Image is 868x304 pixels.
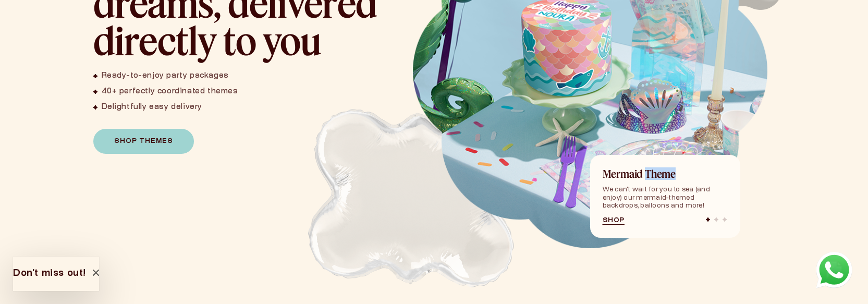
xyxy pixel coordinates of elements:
span: Go to slide 1 [706,217,710,222]
h6: Mermaid Theme [603,167,728,180]
span: Go to slide 2 [714,217,718,222]
li: Ready-to-enjoy party packages [93,71,238,81]
li: Delightfully easy delivery [93,103,238,112]
a: Shop [603,216,728,225]
li: 40+ perfectly coordinated themes [93,87,238,96]
span: Go to slide 3 [723,217,727,222]
a: Shop Themes [93,129,194,154]
p: We can't wait for you to sea (and enjoy) our mermaid-themed backdrops, balloons and more! [603,186,728,211]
